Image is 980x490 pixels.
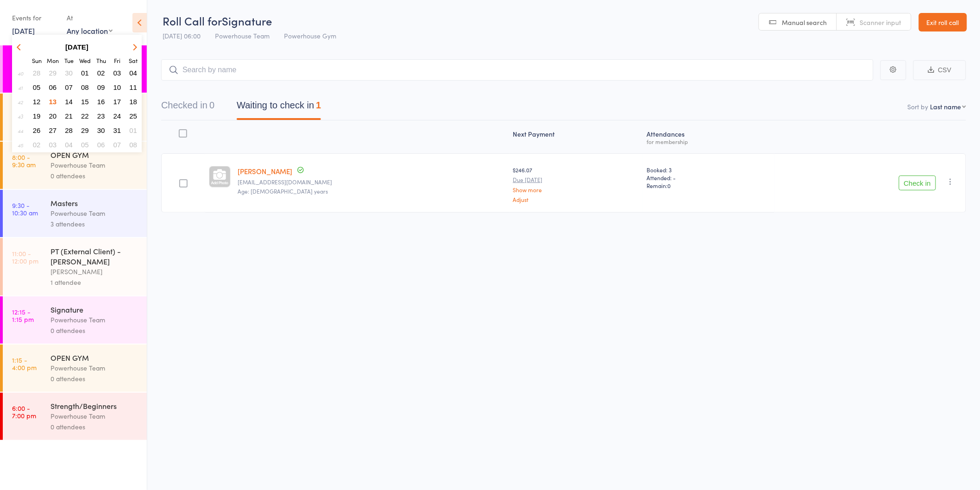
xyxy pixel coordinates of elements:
[129,126,137,134] span: 01
[129,57,138,64] small: Saturday
[930,102,961,111] div: Last name
[12,25,35,36] a: [DATE]
[110,95,125,108] button: 17
[237,95,321,120] button: Waiting to check in1
[114,57,120,64] small: Friday
[647,182,771,189] span: Remain:
[65,112,73,120] span: 21
[33,126,41,134] span: 26
[78,124,92,137] button: 29
[81,98,89,106] span: 15
[782,18,827,27] span: Manual search
[49,98,57,106] span: 13
[30,124,44,137] button: 26
[12,10,57,25] div: Events for
[50,373,139,384] div: 0 attendees
[126,138,140,151] button: 08
[513,166,640,202] div: $246.07
[81,141,89,149] span: 05
[126,95,140,108] button: 18
[46,67,60,79] button: 29
[62,81,76,94] button: 07
[50,304,139,314] div: Signature
[65,83,73,91] span: 07
[97,69,105,77] span: 02
[46,138,60,151] button: 03
[67,10,113,25] div: At
[18,127,23,134] em: 44
[113,83,121,91] span: 10
[3,296,147,344] a: 12:15 -1:15 pmSignaturePowerhouse Team0 attendees
[509,125,643,149] div: Next Payment
[50,325,139,336] div: 0 attendees
[81,126,89,134] span: 29
[47,57,59,64] small: Monday
[30,110,44,122] button: 19
[12,404,36,419] time: 6:00 - 7:00 pm
[110,110,125,122] button: 24
[12,153,36,168] time: 8:00 - 9:30 am
[3,190,147,237] a: 9:30 -10:30 amMastersPowerhouse Team3 attendees
[126,67,140,79] button: 04
[50,219,139,229] div: 3 attendees
[50,208,139,219] div: Powerhouse Team
[161,95,214,120] button: Checked in0
[129,141,137,149] span: 08
[50,266,139,277] div: [PERSON_NAME]
[3,238,147,295] a: 11:00 -12:00 pmPT (External Client) - [PERSON_NAME][PERSON_NAME]1 attendee
[50,170,139,181] div: 0 attendees
[33,112,41,120] span: 19
[3,45,147,93] a: 6:00 -7:00 amSignaturePowerhouse Team1 attendee
[238,187,328,195] span: Age: [DEMOGRAPHIC_DATA] years
[50,421,139,432] div: 0 attendees
[110,67,125,79] button: 03
[78,138,92,151] button: 05
[97,112,105,120] span: 23
[46,110,60,122] button: 20
[97,83,105,91] span: 09
[94,110,108,122] button: 23
[643,125,774,149] div: Atten­dances
[65,98,73,106] span: 14
[113,126,121,134] span: 31
[94,81,108,94] button: 09
[513,176,640,183] small: Due [DATE]
[238,166,293,176] a: [PERSON_NAME]
[50,363,139,373] div: Powerhouse Team
[12,201,38,216] time: 9:30 - 10:30 am
[49,83,57,91] span: 06
[81,83,89,91] span: 08
[96,57,106,64] small: Thursday
[46,95,60,108] button: 13
[3,345,147,392] a: 1:15 -4:00 pmOPEN GYMPowerhouse Team0 attendees
[62,110,76,122] button: 21
[50,160,139,170] div: Powerhouse Team
[126,110,140,122] button: 25
[12,250,38,264] time: 11:00 - 12:00 pm
[78,81,92,94] button: 08
[50,352,139,363] div: OPEN GYM
[64,57,74,64] small: Tuesday
[30,67,44,79] button: 28
[18,113,23,120] em: 43
[209,100,214,110] div: 0
[81,69,89,77] span: 01
[78,110,92,122] button: 22
[33,98,41,106] span: 12
[3,94,147,141] a: 7:00 -8:00 amOPEN GYMPowerhouse Team0 attendees
[129,69,137,77] span: 04
[97,141,105,149] span: 06
[62,124,76,137] button: 28
[49,69,57,77] span: 29
[33,141,41,149] span: 02
[913,60,966,80] button: CSV
[94,67,108,79] button: 02
[30,138,44,151] button: 02
[32,57,42,64] small: Sunday
[129,112,137,120] span: 25
[18,69,23,77] em: 40
[18,84,23,91] em: 41
[18,141,23,149] em: 45
[62,67,76,79] button: 30
[222,13,272,28] span: Signature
